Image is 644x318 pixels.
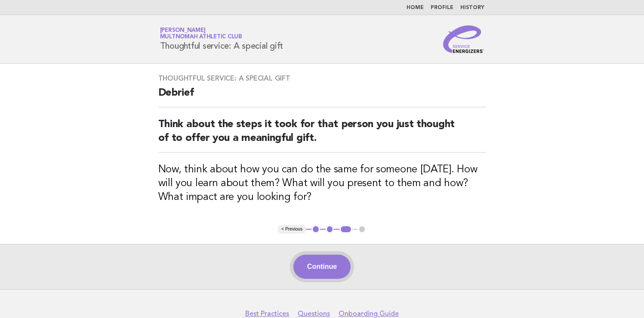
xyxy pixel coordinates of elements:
[407,5,424,10] a: Home
[158,118,486,153] h2: Think about the steps it took for that person you just thought of to offer you a meaningful gift.
[160,34,242,40] span: Multnomah Athletic Club
[339,309,399,318] a: Onboarding Guide
[460,5,484,10] a: History
[158,74,486,83] h3: Thoughtful service: A special gift
[245,309,289,318] a: Best Practices
[158,86,486,107] h2: Debrief
[160,28,242,40] a: [PERSON_NAME]Multnomah Athletic Club
[278,225,306,234] button: < Previous
[326,225,334,234] button: 2
[431,5,453,10] a: Profile
[339,225,352,234] button: 3
[443,25,484,53] img: Service Energizers
[298,309,330,318] a: Questions
[160,28,283,50] h1: Thoughtful service: A special gift
[311,225,320,234] button: 1
[293,255,351,279] button: Continue
[158,163,486,204] h3: Now, think about how you can do the same for someone [DATE]. How will you learn about them? What ...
